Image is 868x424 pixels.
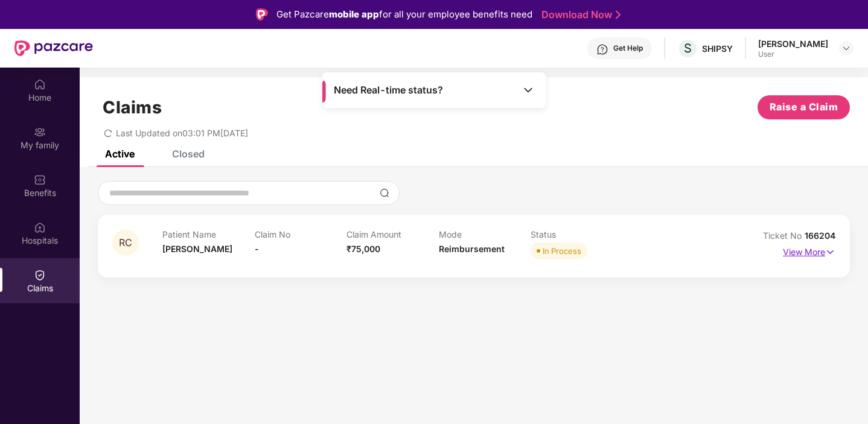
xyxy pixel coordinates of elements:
div: [PERSON_NAME] [758,38,828,49]
div: Closed [172,148,205,160]
p: Patient Name [162,229,255,239]
p: Claim Amount [346,229,439,239]
div: Get Help [613,43,643,53]
p: View More [783,242,835,259]
img: Toggle Icon [522,84,534,96]
img: svg+xml;base64,PHN2ZyBpZD0iSGVscC0zMngzMiIgeG1sbnM9Imh0dHA6Ly93d3cudzMub3JnLzIwMDAvc3ZnIiB3aWR0aD... [596,43,608,55]
span: [PERSON_NAME] [162,244,232,254]
img: svg+xml;base64,PHN2ZyBpZD0iSG9zcGl0YWxzIiB4bWxucz0iaHR0cDovL3d3dy53My5vcmcvMjAwMC9zdmciIHdpZHRoPS... [34,221,46,233]
h1: Claims [103,97,162,118]
button: Raise a Claim [758,95,850,119]
img: svg+xml;base64,PHN2ZyB4bWxucz0iaHR0cDovL3d3dy53My5vcmcvMjAwMC9zdmciIHdpZHRoPSIxNyIgaGVpZ2h0PSIxNy... [825,245,835,259]
span: ₹75,000 [346,244,380,254]
img: svg+xml;base64,PHN2ZyBpZD0iU2VhcmNoLTMyeDMyIiB4bWxucz0iaHR0cDovL3d3dy53My5vcmcvMjAwMC9zdmciIHdpZH... [380,188,389,198]
img: svg+xml;base64,PHN2ZyBpZD0iSG9tZSIgeG1sbnM9Imh0dHA6Ly93d3cudzMub3JnLzIwMDAvc3ZnIiB3aWR0aD0iMjAiIG... [34,78,46,90]
span: Last Updated on 03:01 PM[DATE] [116,128,248,138]
img: svg+xml;base64,PHN2ZyB3aWR0aD0iMjAiIGhlaWdodD0iMjAiIHZpZXdCb3g9IjAgMCAyMCAyMCIgZmlsbD0ibm9uZSIgeG... [34,126,46,138]
div: User [758,49,828,59]
span: Ticket No [763,230,805,241]
div: SHIPSY [702,43,733,54]
span: 166204 [805,230,835,241]
span: redo [104,128,112,138]
span: Need Real-time status? [334,84,443,97]
a: Download Now [541,8,617,21]
span: S [684,41,692,55]
img: Logo [256,8,268,21]
div: In Process [543,245,581,257]
span: RC [119,238,132,248]
span: Reimbursement [439,244,505,254]
strong: mobile app [329,8,379,20]
img: svg+xml;base64,PHN2ZyBpZD0iQmVuZWZpdHMiIHhtbG5zPSJodHRwOi8vd3d3LnczLm9yZy8yMDAwL3N2ZyIgd2lkdGg9Ij... [34,174,46,186]
span: Raise a Claim [770,100,838,115]
div: Get Pazcare for all your employee benefits need [276,7,532,22]
span: - [255,244,259,254]
p: Status [531,229,623,239]
div: Active [105,148,135,160]
p: Claim No [255,229,347,239]
img: svg+xml;base64,PHN2ZyBpZD0iRHJvcGRvd24tMzJ4MzIiIHhtbG5zPSJodHRwOi8vd3d3LnczLm9yZy8yMDAwL3N2ZyIgd2... [841,43,851,53]
p: Mode [439,229,531,239]
img: New Pazcare Logo [14,40,93,56]
img: Stroke [616,8,621,21]
img: svg+xml;base64,PHN2ZyBpZD0iQ2xhaW0iIHhtbG5zPSJodHRwOi8vd3d3LnczLm9yZy8yMDAwL3N2ZyIgd2lkdGg9IjIwIi... [34,269,46,281]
